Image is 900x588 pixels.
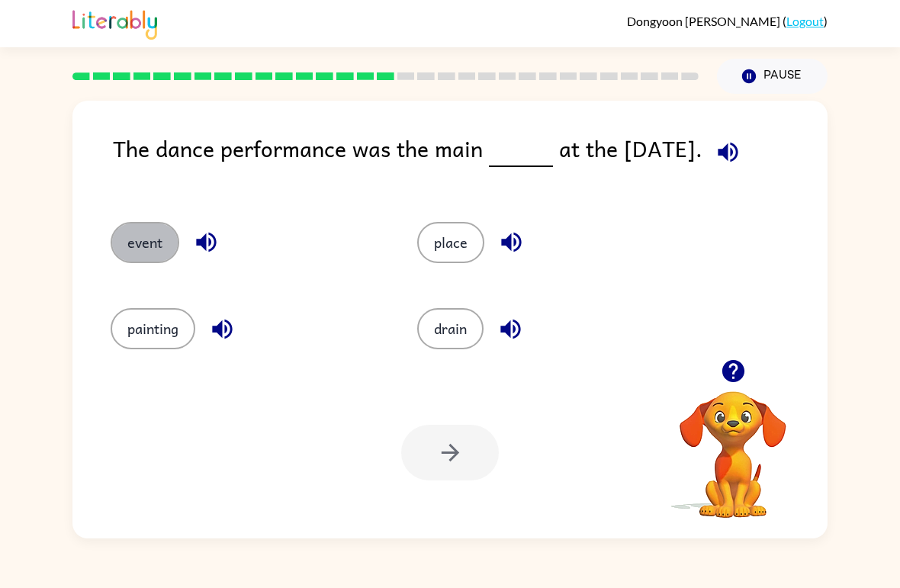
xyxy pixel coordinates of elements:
[111,222,179,263] button: event
[657,368,809,520] video: Your browser must support playing .mp4 files to use Literably. Please try using another browser.
[111,308,195,349] button: painting
[113,131,828,191] div: The dance performance was the main at the [DATE].
[417,222,484,263] button: place
[627,14,783,28] span: Dongyoon [PERSON_NAME]
[717,59,828,94] button: Pause
[417,308,484,349] button: drain
[786,14,824,28] a: Logout
[627,14,828,28] div: ( )
[72,6,157,40] img: Literably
